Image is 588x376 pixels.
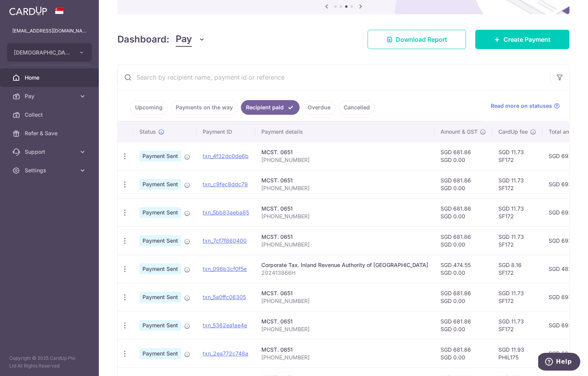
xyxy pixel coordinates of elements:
div: MCST. 0651 [261,148,428,156]
span: Read more on statuses [491,102,552,110]
a: txn_5a0ffc06305 [203,294,246,300]
a: txn_2ea772c748a [203,350,248,357]
a: Create Payment [475,30,569,49]
span: Payment Sent [139,292,181,303]
td: SGD 681.86 SGD 0.00 [434,226,492,255]
span: Amount & GST [441,128,478,136]
span: Refer & Save [25,129,76,137]
a: txn_c9fec8ddc79 [203,181,248,187]
td: SGD 11.93 PHIL175 [492,339,542,367]
td: SGD 681.86 SGD 0.00 [434,198,492,226]
span: Payment Sent [139,235,181,246]
p: [PHONE_NUMBER] [261,241,428,248]
a: Overdue [303,100,336,115]
a: txn_5bb83aeba85 [203,209,249,216]
button: Pay [176,32,205,47]
p: [PHONE_NUMBER] [261,156,428,164]
input: Search by recipient name, payment id or reference [118,65,551,90]
span: Payment Sent [139,179,181,190]
span: Payment Sent [139,348,181,359]
span: Create Payment [503,35,551,44]
span: Payment Sent [139,151,181,162]
a: Cancelled [339,100,375,115]
th: Payment details [255,122,434,142]
td: SGD 681.86 SGD 0.00 [434,339,492,367]
span: [DEMOGRAPHIC_DATA] 419 PTE. LTD. [14,49,71,56]
div: MCST. 0651 [261,233,428,241]
iframe: Opens a widget where you can find more information [538,353,580,372]
span: Total amt. [549,128,574,136]
a: txn_096b3cf0f5e [203,265,247,272]
span: Pay [176,32,192,47]
td: SGD 681.86 SGD 0.00 [434,283,492,311]
div: MCST. 0651 [261,346,428,354]
span: Payment Sent [139,207,181,218]
div: MCST. 0651 [261,205,428,213]
td: SGD 11.73 SF172 [492,311,542,339]
button: [DEMOGRAPHIC_DATA] 419 PTE. LTD. [7,43,92,62]
span: CardUp fee [498,128,528,136]
a: txn_4f32dc0de6b [203,153,249,159]
div: Corporate Tax. Inland Revenue Authority of [GEOGRAPHIC_DATA] [261,261,428,269]
p: 202413866H [261,269,428,277]
span: Collect [25,111,76,119]
p: [PHONE_NUMBER] [261,213,428,220]
th: Payment ID [197,122,255,142]
td: SGD 8.16 SF172 [492,255,542,283]
span: Payment Sent [139,320,181,331]
div: MCST. 0651 [261,318,428,325]
p: [PHONE_NUMBER] [261,354,428,361]
td: SGD 474.55 SGD 0.00 [434,255,492,283]
a: Download Report [368,30,466,49]
span: Payment Sent [139,264,181,274]
a: Upcoming [130,100,168,115]
td: SGD 11.73 SF172 [492,226,542,255]
span: Status [139,128,156,136]
td: SGD 681.86 SGD 0.00 [434,142,492,170]
td: SGD 681.86 SGD 0.00 [434,170,492,198]
p: [EMAIL_ADDRESS][DOMAIN_NAME] [12,27,86,35]
p: [PHONE_NUMBER] [261,325,428,333]
a: Recipient paid [241,100,300,115]
p: [PHONE_NUMBER] [261,297,428,305]
span: Home [25,74,76,82]
a: Payments on the way [171,100,238,115]
span: Support [25,148,76,156]
td: SGD 11.73 SF172 [492,142,542,170]
a: Read more on statuses [491,102,560,110]
div: MCST. 0651 [261,289,428,297]
td: SGD 11.73 SF172 [492,283,542,311]
a: txn_7cf7f860400 [203,237,247,244]
span: Download Report [396,35,447,44]
span: Pay [25,92,76,100]
div: MCST. 0651 [261,177,428,184]
td: SGD 11.73 SF172 [492,198,542,226]
td: SGD 681.86 SGD 0.00 [434,311,492,339]
p: [PHONE_NUMBER] [261,184,428,192]
td: SGD 11.73 SF172 [492,170,542,198]
span: Settings [25,167,76,174]
a: txn_5362ea1ae4e [203,322,247,328]
img: CardUp [9,6,47,15]
h4: Dashboard: [117,32,169,46]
